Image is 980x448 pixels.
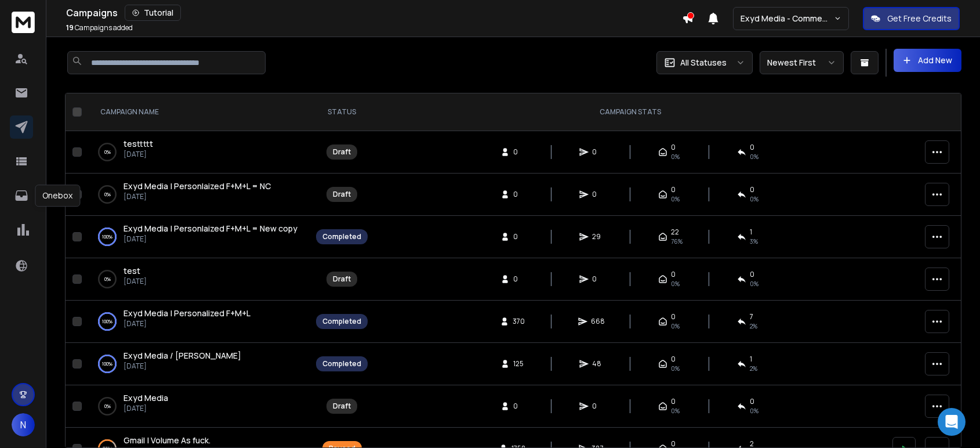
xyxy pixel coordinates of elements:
span: 1 [750,355,752,364]
p: Get Free Credits [887,13,952,24]
p: [DATE] [124,192,271,201]
span: 0 [513,232,525,241]
div: Draft [333,190,351,199]
a: Gmail | Volume As fuck. [124,435,210,446]
a: testtttt [124,138,153,150]
p: 0 % [104,189,111,200]
span: 0% [750,194,758,204]
span: 0 [671,355,676,364]
p: [DATE] [124,150,153,159]
td: 0%testtttt[DATE] [86,131,309,174]
span: Exyd Media / [PERSON_NAME] [124,350,241,361]
span: 0 [592,190,604,199]
span: 0 [671,185,676,194]
span: 0 [592,147,604,157]
a: Exyd Media | Personlaized F+M+L = New copy [124,223,297,234]
span: testtttt [124,138,153,149]
span: 0 [592,402,604,411]
span: 0 [671,397,676,406]
td: 0%test[DATE] [86,258,309,301]
p: 100 % [102,358,112,370]
th: CAMPAIGN NAME [86,93,309,131]
span: 2 % [750,321,757,331]
span: Exyd Media | Personlaized F+M+L = New copy [124,223,297,234]
span: 0 [592,274,604,284]
td: 0%Exyd Media | Personlaized F+M+L = NC[DATE] [86,174,309,216]
p: 100 % [102,231,112,243]
p: 0 % [104,400,111,412]
span: Gmail | Volume As fuck. [124,435,210,446]
span: 0 [513,190,525,199]
span: 0 [671,270,676,279]
div: Completed [322,317,361,326]
p: Exyd Media - Commercial Cleaning [741,13,834,24]
span: 7 [750,312,753,321]
button: Get Free Credits [863,7,960,30]
p: All Statuses [680,57,727,68]
p: Campaigns added [66,23,133,32]
td: 100%Exyd Media | Personlaized F+M+L = New copy[DATE] [86,216,309,258]
a: Exyd Media | Personlaized F+M+L = NC [124,180,271,192]
span: 0% [750,152,758,161]
p: [DATE] [124,277,147,286]
a: Exyd Media [124,392,168,404]
span: 48 [592,359,604,368]
span: test [124,265,140,276]
span: 668 [591,317,605,326]
span: 0 [750,270,754,279]
p: [DATE] [124,234,297,244]
td: 100%Exyd Media | Personalized F+M+L[DATE] [86,301,309,343]
span: Exyd Media | Personlaized F+M+L = NC [124,180,271,192]
span: 76 % [671,237,683,246]
span: 19 [66,23,74,32]
p: 0 % [104,273,111,285]
div: Completed [322,232,361,241]
span: 370 [513,317,525,326]
span: 125 [513,359,525,368]
div: Draft [333,274,351,284]
p: [DATE] [124,404,168,413]
div: Onebox [35,185,80,207]
span: 0% [750,279,758,288]
span: 0 [750,185,754,194]
span: Exyd Media [124,392,168,403]
span: 0% [671,321,680,331]
span: 0% [671,152,680,161]
td: 100%Exyd Media / [PERSON_NAME][DATE] [86,343,309,385]
span: 0 [750,397,754,406]
th: STATUS [309,93,375,131]
p: 100 % [102,316,112,327]
a: test [124,265,140,277]
span: 0 [513,147,525,157]
button: Newest First [760,51,844,74]
a: Exyd Media / [PERSON_NAME] [124,350,241,362]
div: Campaigns [66,5,682,21]
div: Draft [333,147,351,157]
span: 3 % [750,237,758,246]
div: Open Intercom Messenger [938,408,966,436]
span: Exyd Media | Personalized F+M+L [124,308,251,319]
p: 0 % [104,146,111,158]
span: 1 [750,227,752,237]
span: 0 [671,312,676,321]
span: 0% [671,279,680,288]
button: N [12,413,35,436]
span: 0 [513,402,525,411]
th: CAMPAIGN STATS [375,93,885,131]
a: Exyd Media | Personalized F+M+L [124,308,251,319]
td: 0%Exyd Media[DATE] [86,385,309,428]
button: Add New [894,49,961,72]
p: [DATE] [124,362,241,371]
span: 22 [671,227,679,237]
span: 0% [750,406,758,416]
span: 0% [671,194,680,204]
span: 2 % [750,364,757,373]
p: [DATE] [124,319,251,328]
span: 0% [671,406,680,416]
span: 0% [671,364,680,373]
div: Completed [322,359,361,368]
span: 0 [513,274,525,284]
span: 29 [592,232,604,241]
